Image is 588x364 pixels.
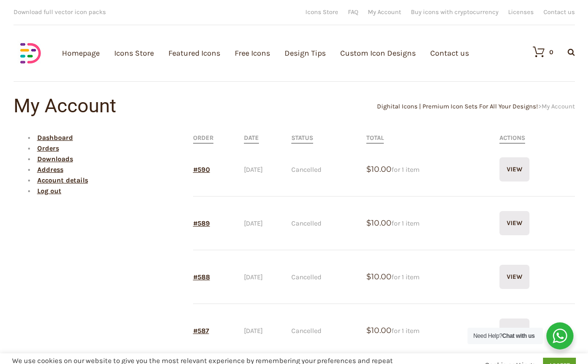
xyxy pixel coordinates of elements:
[37,144,59,152] a: Orders
[499,318,529,343] a: View
[499,265,529,289] a: View
[305,9,338,15] a: Icons Store
[366,272,371,281] span: $
[291,250,366,303] td: Cancelled
[366,303,499,357] td: for 1 item
[368,9,401,15] a: My Account
[193,327,209,335] a: #587
[193,134,213,144] span: Order
[14,8,106,15] span: Download full vector icon packs
[291,196,366,250] td: Cancelled
[366,250,499,303] td: for 1 item
[37,155,73,163] a: Downloads
[348,9,358,15] a: FAQ
[366,165,371,174] span: $
[291,143,366,196] td: Cancelled
[291,303,366,357] td: Cancelled
[244,134,259,144] span: Date
[244,327,263,335] time: [DATE]
[37,166,63,174] a: Address
[366,272,392,281] span: 10.00
[366,165,392,174] span: 10.00
[542,103,575,110] span: My Account
[499,211,529,235] a: View
[244,273,263,281] time: [DATE]
[366,218,392,227] span: 10.00
[291,134,313,144] span: Status
[543,9,575,15] a: Contact us
[366,218,371,227] span: $
[244,166,263,174] time: [DATE]
[473,333,535,339] span: Need Help?
[366,326,392,335] span: 10.00
[499,157,529,182] a: View
[377,103,538,110] a: Dighital Icons | Premium Icon Sets For All Your Designs!
[193,273,210,281] a: #588
[37,187,61,195] a: Log out
[508,9,534,15] a: Licenses
[37,134,73,142] a: Dashboard
[366,134,384,144] span: Total
[523,46,553,58] a: 0
[499,134,525,144] span: Actions
[37,176,88,184] a: Account details
[193,166,210,174] a: #590
[366,196,499,250] td: for 1 item
[411,9,498,15] a: Buy icons with cryptocurrency
[294,103,575,109] div: >
[549,49,553,55] div: 0
[14,96,294,116] h1: My Account
[244,219,263,227] time: [DATE]
[366,143,499,196] td: for 1 item
[193,219,210,227] a: #589
[366,326,371,335] span: $
[502,333,535,339] strong: Chat with us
